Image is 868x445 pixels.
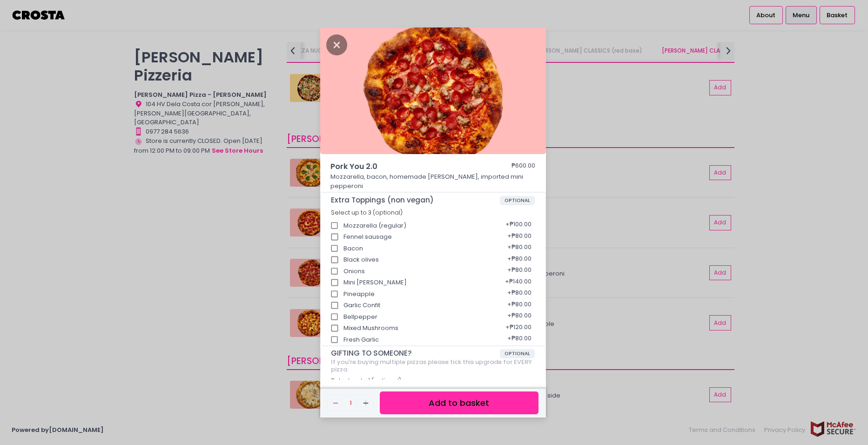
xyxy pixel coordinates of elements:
div: + ₱80.00 [505,251,535,269]
span: OPTIONAL [500,349,535,358]
span: Pork You 2.0 [330,161,484,172]
div: + ₱80.00 [505,240,535,257]
span: Extra Toppings (non vegan) [331,196,500,204]
span: OPTIONAL [500,196,535,205]
div: + ₱120.00 [503,319,535,337]
div: + ₱80.00 [505,285,535,303]
div: + ₱140.00 [502,274,535,291]
div: + ₱100.00 [503,217,535,235]
div: ₱600.00 [511,161,535,172]
span: Select up to 1 (optional) [331,377,401,384]
div: + ₱80.00 [505,297,535,314]
button: Add to basket [380,391,538,414]
img: Pork You 2.0 [320,27,546,154]
button: Close [326,40,348,49]
span: Select up to 3 (optional) [331,209,403,216]
div: If you're buying multiple pizzas please tick this upgrade for EVERY pizza [331,358,535,373]
p: Mozzarella, bacon, homemade [PERSON_NAME], imported mini pepperoni [330,172,535,190]
div: + ₱80.00 [505,263,535,280]
span: GIFTING TO SOMEONE? [331,349,500,357]
div: + ₱80.00 [505,228,535,246]
div: + ₱80.00 [505,308,535,326]
div: + ₱80.00 [505,331,535,349]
